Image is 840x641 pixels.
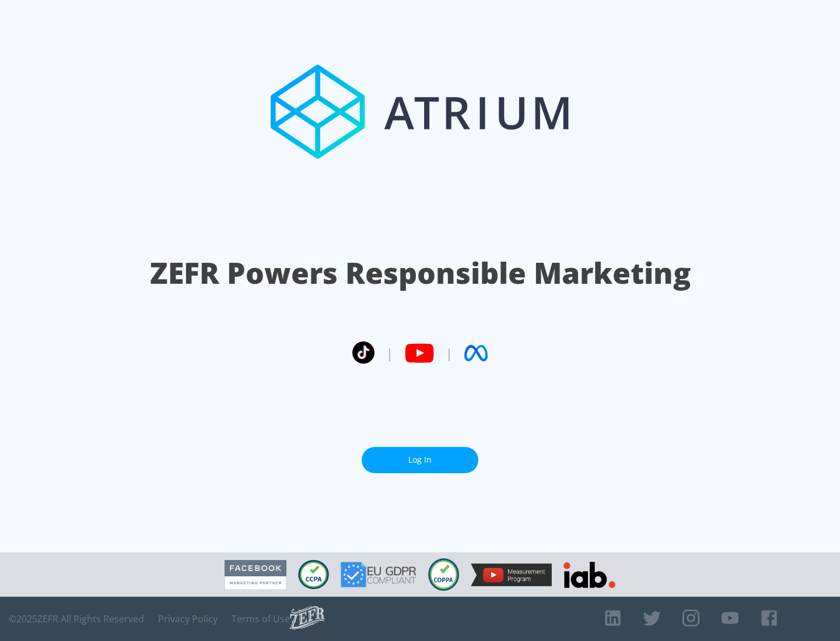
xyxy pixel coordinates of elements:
a: Privacy Policy [158,613,218,625]
span: | [386,344,393,362]
img: GDPR Compliant [341,562,416,587]
a: Log In [362,447,478,473]
img: IAB [563,562,615,588]
img: CCPA Compliant [298,560,329,589]
img: COPPA Compliant [428,558,459,591]
h1: ZEFR Powers Responsible Marketing [150,253,691,293]
img: Facebook Marketing Partner [225,560,286,590]
span: © 2025 ZEFR All Rights Reserved [9,613,144,625]
img: YouTube Measurement Program [471,563,552,586]
span: | [446,344,453,362]
a: Terms of Use [232,613,290,625]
